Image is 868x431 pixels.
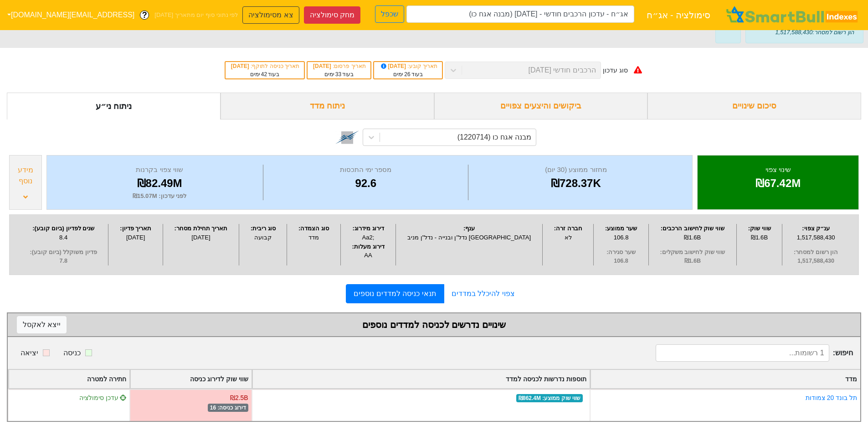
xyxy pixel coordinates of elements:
div: Toggle SortBy [9,370,129,389]
div: ענ״ק צפוי : [785,224,847,233]
div: חברה זרה : [545,224,591,233]
span: חיפוש : [656,344,853,362]
div: ₪2.5B [230,393,248,403]
div: שנים לפדיון (ביום קובע) : [21,224,106,233]
span: 106.8 [596,257,646,265]
div: שווי צפוי בקרנות [58,165,261,175]
div: Toggle SortBy [252,370,590,389]
img: tase link [335,125,359,149]
button: מחק סימולציה [304,6,360,24]
div: ₪1.6B [739,233,780,242]
input: אג״ח - עדכון הרכבים חודשי - 26/11/25 (מבנה אגח כו) [406,5,634,23]
span: 42 [261,71,267,78]
div: 8.4 [21,233,106,242]
div: שער ממוצע : [596,224,646,233]
div: שווי שוק : [739,224,780,233]
div: מידע נוסף [12,165,39,187]
span: עדכן סימולציה [79,394,127,401]
span: 33 [335,71,341,78]
div: Aa2 ; [343,233,393,242]
div: לפני עדכון : ₪15.07M [58,192,261,201]
div: שינויים נדרשים לכניסה למדדים נוספים [17,318,851,332]
div: לא [545,233,591,242]
div: סיכום שינויים [647,93,861,119]
a: צפוי להיכלל במדדים [444,285,522,303]
div: ביקושים והיצעים צפויים [434,93,648,119]
div: בעוד ימים [230,70,299,78]
div: דירוג מידרוג : [343,224,393,233]
span: 1,517,588,430 [785,257,847,265]
div: דירוג מעלות : [343,242,393,251]
a: תל בונד 20 צמודות [806,394,857,401]
span: שווי שוק ממוצע : ₪862.4M [516,394,583,402]
div: [DATE] [165,233,236,242]
span: דירוג כניסה: 16 [208,404,248,412]
div: שינוי צפוי [709,165,847,175]
div: ₪728.37K [471,175,681,192]
button: צא מסימולציה [242,6,299,24]
span: שווי שוק לחישוב משקלים : [651,248,734,257]
span: [DATE] [231,63,251,69]
div: מספר ימי התכסות [266,165,466,175]
span: ? [142,9,147,21]
div: תאריך תחילת מסחר : [165,224,236,233]
span: 7.8 [21,257,106,265]
div: Toggle SortBy [591,370,860,389]
div: סוג ריבית : [241,224,284,233]
div: ₪1.6B [651,233,734,242]
div: ₪67.42M [709,175,847,192]
div: ₪82.49M [58,175,261,192]
div: תאריך כניסה לתוקף : [230,62,299,70]
div: בעוד ימים [379,70,437,78]
div: AA [343,251,393,260]
span: פדיון משוקלל (ביום קובע) : [21,248,106,257]
div: 1,517,588,430 [785,233,847,242]
div: תאריך פרסום : [312,62,366,70]
span: סימולציה - אג״ח [647,6,711,24]
div: ניתוח ני״ע [7,93,221,119]
div: [DATE] [111,233,160,242]
span: הון רשום למסחר : 1,517,588,430 [775,29,854,36]
div: תאריך קובע : [379,62,437,70]
div: סוג הצמדה : [289,224,338,233]
div: סוג עדכון [603,66,628,75]
div: 92.6 [266,175,466,192]
span: לפי נתוני סוף יום מתאריך [DATE] [154,10,238,20]
span: הון רשום למסחר : [785,248,847,257]
div: 106.8 [596,233,646,242]
div: ניתוח מדד [221,93,434,119]
span: [DATE] [313,63,333,69]
div: יציאה [21,348,38,358]
span: שער סגירה : [596,248,646,257]
a: תנאי כניסה למדדים נוספים [346,284,444,303]
div: נדל"ן ובנייה - נדל"ן מניב [GEOGRAPHIC_DATA] [398,233,540,242]
div: מחזור ממוצע (30 יום) [471,165,681,175]
span: [DATE] [380,63,408,69]
div: מדד [289,233,338,242]
span: ₪1.6B [651,257,734,265]
div: שווי שוק לחישוב הרכבים : [651,224,734,233]
div: ענף : [398,224,540,233]
span: 26 [404,71,410,78]
button: שכפל [375,5,404,23]
div: קבועה [241,233,284,242]
div: כניסה [63,348,81,358]
div: Toggle SortBy [130,370,251,389]
div: בעוד ימים [312,70,366,78]
img: SmartBull [724,6,861,24]
button: ייצא לאקסל [17,316,67,333]
input: 1 רשומות... [656,344,829,362]
div: מבנה אגח כו (1220714) [457,132,531,143]
div: תאריך פדיון : [111,224,160,233]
